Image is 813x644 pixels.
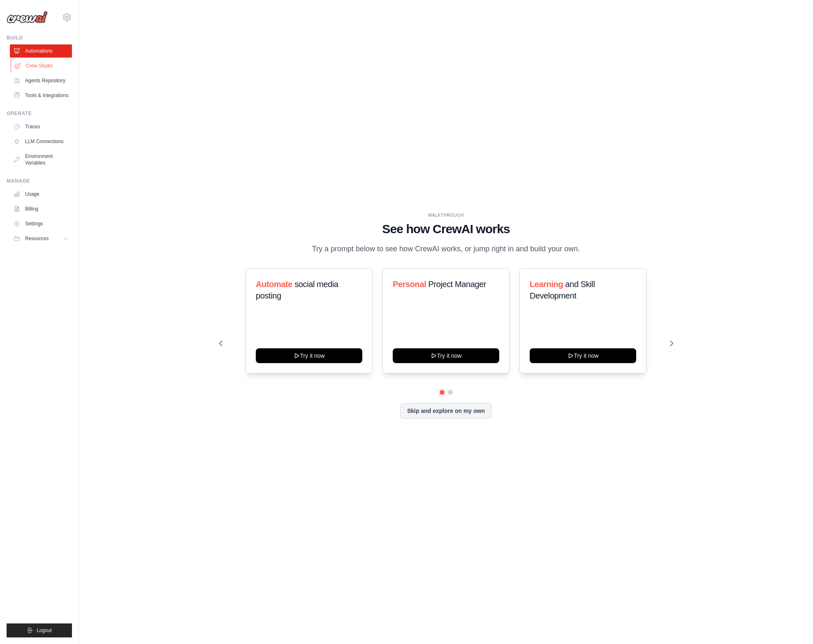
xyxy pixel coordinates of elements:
[10,44,72,58] a: Automations
[530,280,563,289] span: Learning
[11,59,73,72] a: Crew Studio
[7,110,72,117] div: Operate
[219,212,673,218] div: WALKTHROUGH
[308,243,584,255] p: Try a prompt below to see how CrewAI works, or jump right in and build your own.
[10,74,72,87] a: Agents Repository
[25,235,49,242] span: Resources
[10,89,72,102] a: Tools & Integrations
[428,280,486,289] span: Project Manager
[10,150,72,169] a: Environment Variables
[10,217,72,230] a: Settings
[10,232,72,245] button: Resources
[10,188,72,201] a: Usage
[256,348,362,363] button: Try it now
[256,280,338,300] span: social media posting
[10,120,72,133] a: Traces
[7,178,72,184] div: Manage
[219,222,673,236] h1: See how CrewAI works
[530,348,636,363] button: Try it now
[37,627,52,634] span: Logout
[400,403,492,419] button: Skip and explore on my own
[10,202,72,215] a: Billing
[393,348,499,363] button: Try it now
[7,11,48,23] img: Logo
[10,135,72,148] a: LLM Connections
[7,623,72,637] button: Logout
[393,280,426,289] span: Personal
[256,280,292,289] span: Automate
[7,35,72,41] div: Build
